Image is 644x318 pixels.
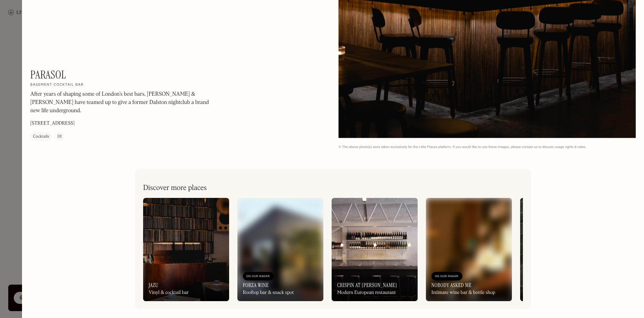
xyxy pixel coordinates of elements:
div: Intimate wine bar & bottle shop [431,290,495,296]
h1: Parasol [30,68,66,81]
div: On Our Radar [246,273,270,280]
a: On Our RadarForza WineRooftop bar & snack spot [237,198,323,301]
p: [STREET_ADDRESS] [30,120,75,127]
div: Rooftop bar & snack spot [243,290,294,296]
div: Vinyl & cocktail bar [149,290,189,296]
a: Crispin at [PERSON_NAME]Modern European restaurant [332,198,418,301]
div: On Our Radar [435,273,459,280]
h2: Basement cocktail bar [30,83,84,87]
a: JazuVinyl & cocktail bar [143,198,229,301]
div: © The above photo(s) were taken exclusively for the Little Places platform. If you would like to ... [339,145,636,149]
div: DJ [57,133,62,140]
h3: Jazu [149,282,158,288]
h2: Discover more places [143,184,207,192]
div: Cocktails [33,133,49,140]
p: After years of shaping some of London’s best bars, [PERSON_NAME] & [PERSON_NAME] have teamed up t... [30,90,216,115]
h3: Crispin at [PERSON_NAME] [337,282,397,288]
h3: Forza Wine [243,282,269,288]
a: On Our RadarNobody Asked MeIntimate wine bar & bottle shop [426,198,512,301]
div: Modern European restaurant [337,290,396,296]
a: LowcountryCocktail and American Whiskey bar [520,198,606,301]
h3: Nobody Asked Me [431,282,472,288]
